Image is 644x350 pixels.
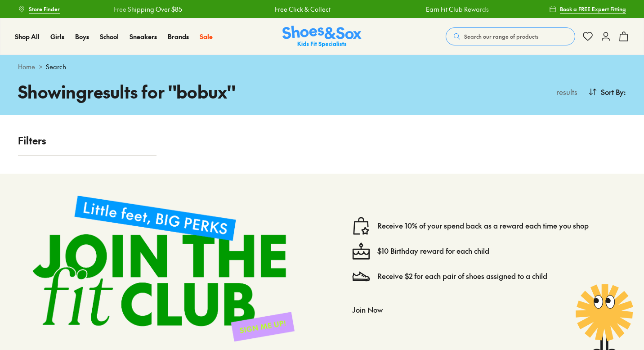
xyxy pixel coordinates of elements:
[377,246,489,256] a: $10 Birthday reward for each child
[46,62,66,72] span: Search
[553,86,577,97] p: results
[377,221,589,231] a: Receive 10% of your spend back as a reward each time you shop
[18,62,35,72] a: Home
[352,217,370,235] img: vector1.svg
[100,32,119,41] span: School
[624,86,626,97] span: :
[352,242,370,260] img: cake--candle-birthday-event-special-sweet-cake-bake.svg
[110,4,178,14] a: Free Shipping Over $85
[446,27,575,45] button: Search our range of products
[15,32,40,41] a: Shop All
[352,300,383,319] button: Join Now
[29,5,60,13] span: Store Finder
[130,32,157,41] span: Sneakers
[15,32,40,41] span: Shop All
[18,1,60,17] a: Store Finder
[18,62,626,72] div: >
[75,32,89,41] a: Boys
[100,32,119,41] a: School
[50,32,64,41] a: Girls
[271,4,326,14] a: Free Click & Collect
[601,86,624,97] span: Sort By
[200,32,213,41] a: Sale
[18,133,157,148] p: Filters
[168,32,189,41] span: Brands
[75,32,89,41] span: Boys
[352,267,370,285] img: Vector_3098.svg
[50,32,64,41] span: Girls
[130,32,157,41] a: Sneakers
[422,4,485,14] a: Earn Fit Club Rewards
[282,26,362,48] a: Shoes & Sox
[200,32,213,41] span: Sale
[588,82,626,102] button: Sort By:
[549,1,626,17] a: Book a FREE Expert Fitting
[168,32,189,41] a: Brands
[464,32,538,40] span: Search our range of products
[377,271,547,281] a: Receive $2 for each pair of shoes assigned to a child
[560,5,626,13] span: Book a FREE Expert Fitting
[282,26,362,48] img: SNS_Logo_Responsive.svg
[18,79,322,104] h1: Showing results for " bobux "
